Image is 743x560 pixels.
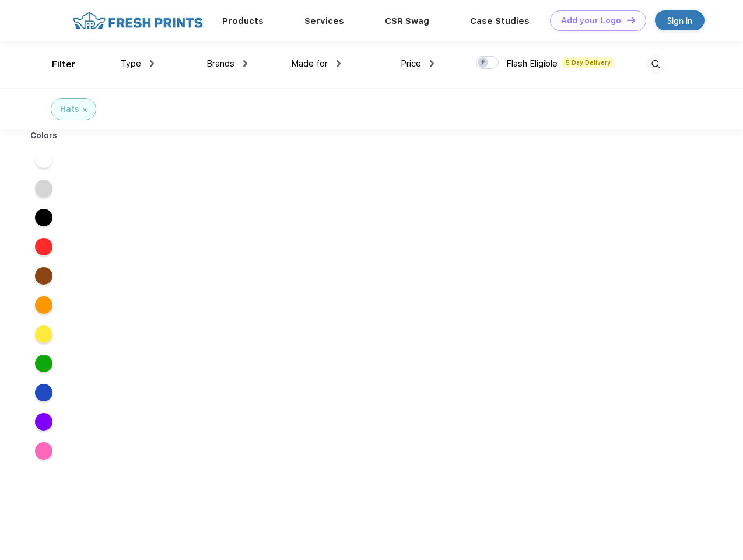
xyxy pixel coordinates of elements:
[291,58,328,69] span: Made for
[83,108,87,112] img: filter_cancel.svg
[52,58,76,71] div: Filter
[655,10,705,30] a: Sign in
[60,103,79,116] div: Hats
[121,58,141,69] span: Type
[222,16,264,26] a: Products
[150,60,154,67] img: dropdown.png
[627,17,635,23] img: DT
[206,58,234,69] span: Brands
[69,10,206,31] img: fo%20logo%202.webp
[506,58,558,69] span: Flash Eligible
[401,58,421,69] span: Price
[561,16,621,26] div: Add your Logo
[646,55,665,74] img: desktop_search.svg
[243,60,247,67] img: dropdown.png
[430,60,434,67] img: dropdown.png
[22,129,66,142] div: Colors
[667,14,692,27] div: Sign in
[562,57,614,68] span: 5 Day Delivery
[337,60,341,67] img: dropdown.png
